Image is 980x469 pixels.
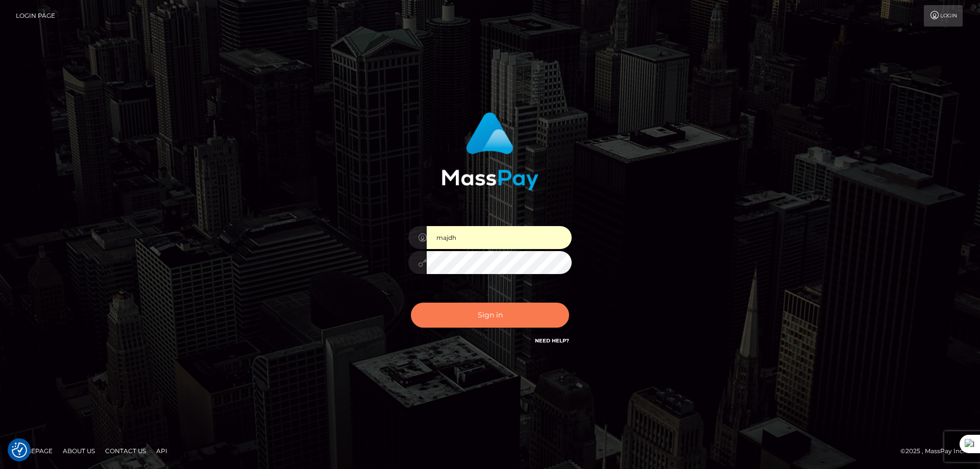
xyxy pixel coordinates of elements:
[12,442,27,458] img: Revisit consent button
[427,226,572,249] input: Username...
[16,5,55,27] a: Login Page
[101,443,150,459] a: Contact Us
[442,112,538,190] img: MassPay Login
[59,443,99,459] a: About Us
[924,5,963,27] a: Login
[411,303,569,328] button: Sign in
[900,446,972,457] div: © 2025 , MassPay Inc.
[152,443,171,459] a: API
[535,337,569,344] a: Need Help?
[12,442,27,458] button: Consent Preferences
[11,443,57,459] a: Homepage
